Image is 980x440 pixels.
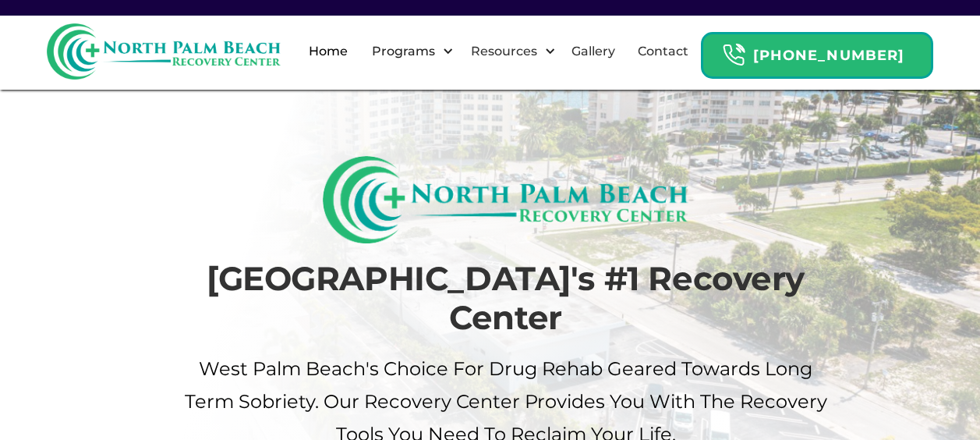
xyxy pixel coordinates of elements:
a: Contact [628,27,698,76]
div: Programs [368,42,439,61]
div: Resources [467,42,541,61]
h1: [GEOGRAPHIC_DATA]'s #1 Recovery Center [182,259,830,338]
div: Resources [458,27,560,76]
a: Gallery [562,27,624,76]
a: Home [299,27,357,76]
a: Header Calendar Icons[PHONE_NUMBER] [701,24,933,79]
div: Programs [359,27,458,76]
img: Header Calendar Icons [722,43,745,67]
img: North Palm Beach Recovery Logo (Rectangle) [323,156,688,243]
strong: [PHONE_NUMBER] [753,47,904,64]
